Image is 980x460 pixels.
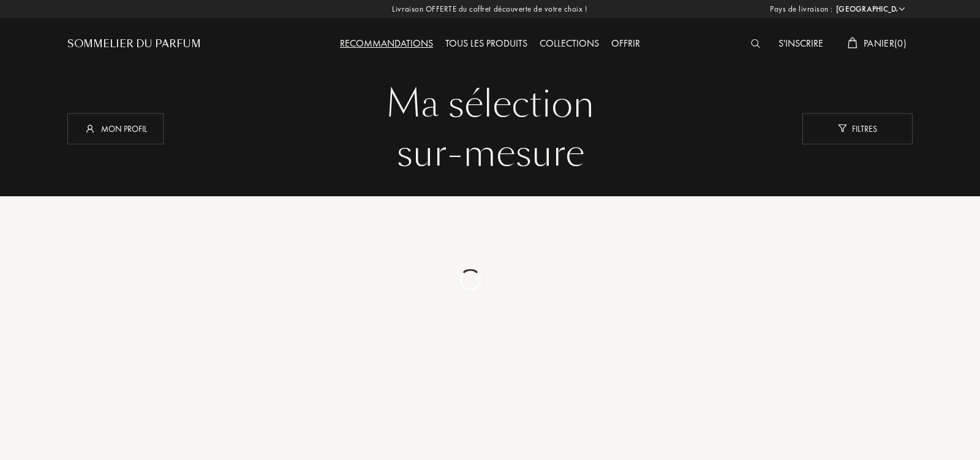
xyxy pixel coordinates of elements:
[67,113,164,144] div: Mon profil
[848,37,858,48] img: cart_white.svg
[84,122,96,134] img: profil_icn_w.svg
[77,129,903,178] div: sur-mesure
[605,37,646,50] a: Offrir
[439,36,533,52] div: Tous les produits
[334,37,439,50] a: Recommandations
[67,37,201,52] a: Sommelier du Parfum
[770,3,833,15] span: Pays de livraison :
[772,37,829,50] a: S'inscrire
[605,36,646,52] div: Offrir
[533,37,605,50] a: Collections
[533,36,605,52] div: Collections
[802,113,913,144] div: Filtres
[772,36,829,52] div: S'inscrire
[77,80,903,129] div: Ma sélection
[439,37,533,50] a: Tous les produits
[334,36,439,52] div: Recommandations
[838,125,847,132] img: new_filter_w.svg
[751,39,760,48] img: search_icn_white.svg
[864,37,907,50] span: Panier ( 0 )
